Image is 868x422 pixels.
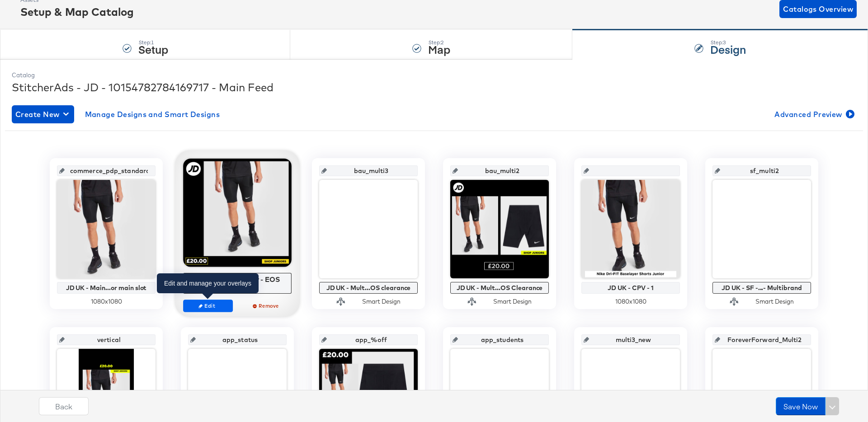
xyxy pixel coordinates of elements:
div: 1080 x 1080 [57,297,156,306]
div: Smart Design [362,297,401,306]
div: Smart Design [755,297,794,306]
div: JD UK - Mult...OS clearance [321,284,415,291]
div: JD UK - Mult...OS Clearance [453,284,547,291]
div: 1080 x 1080 [581,297,680,306]
strong: Setup [138,42,168,56]
button: Remove [242,300,292,312]
strong: Map [428,42,450,56]
div: Smart Design [493,297,532,306]
div: JD UK - SF -...- Multibrand [715,284,809,291]
button: Create New [12,105,74,123]
button: Manage Designs and Smart Designs [81,105,224,123]
button: Save Now [776,397,826,415]
span: Remove [246,302,288,309]
div: Setup & Map Catalog [20,4,134,19]
button: Advanced Preview [771,105,856,123]
span: Create New [15,108,71,121]
div: Step: 1 [138,39,168,46]
button: Back [39,397,89,415]
div: JD UK - Single New - EOS Clearance [186,275,289,291]
div: Step: 2 [428,39,450,46]
div: Step: 3 [710,39,746,46]
div: Catalog [12,71,856,80]
span: Advanced Preview [774,108,853,121]
div: JD UK - Main...or main slot [59,284,153,291]
div: JD UK - CPV - 1 [584,284,678,291]
div: StitcherAds - JD - 10154782784169717 - Main Feed [12,80,856,95]
span: Catalogs Overview [783,3,853,15]
strong: Design [710,42,746,56]
span: Edit [187,302,229,309]
button: Edit [183,300,233,312]
span: Manage Designs and Smart Designs [85,108,220,121]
